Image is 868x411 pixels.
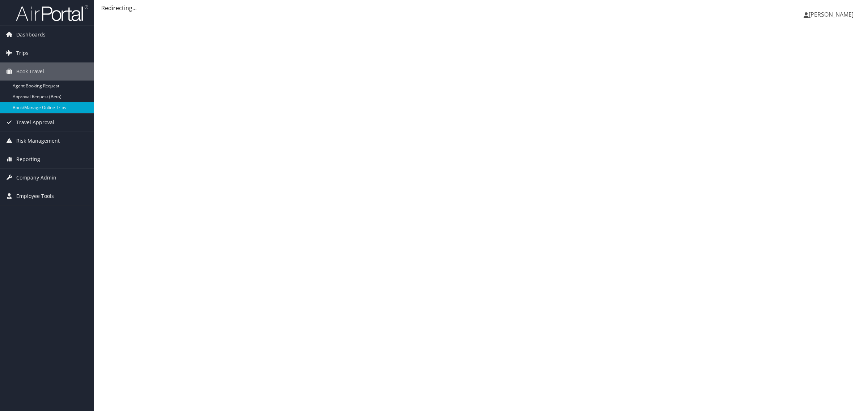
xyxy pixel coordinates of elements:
[16,187,54,205] span: Employee Tools
[16,26,46,44] span: Dashboards
[16,5,88,22] img: airportal-logo.png
[16,132,60,150] span: Risk Management
[16,150,40,168] span: Reporting
[809,10,854,18] span: [PERSON_NAME]
[16,44,29,62] span: Trips
[16,113,54,131] span: Travel Approval
[16,62,44,81] span: Book Travel
[804,4,861,25] a: [PERSON_NAME]
[101,4,861,12] div: Redirecting...
[16,169,56,187] span: Company Admin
